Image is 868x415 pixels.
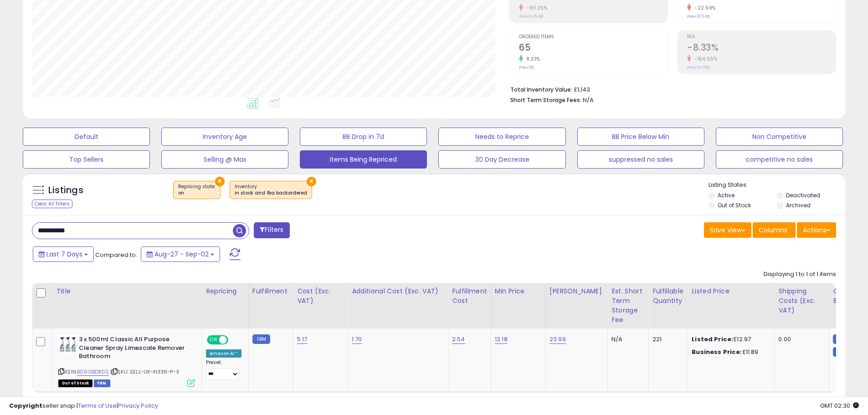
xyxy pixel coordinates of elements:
img: 51Ds5Z9Q69L._SL40_.jpg [58,335,77,354]
div: ASIN: [58,335,195,386]
p: Active 4h ago [44,11,85,20]
div: yes [149,121,175,141]
div: Repricing [206,287,245,296]
div: According to Amazon, your min is still 23.45. [7,220,149,294]
li: £1,143 [510,83,829,94]
small: FBM [833,347,851,357]
div: Est. Short Term Storage Fee [611,287,645,325]
div: Shipping Costs (Exc. VAT) [778,287,825,315]
span: Repricing state : [178,183,216,197]
button: 30 Day Decrease [438,150,565,169]
button: Columns [753,222,796,238]
div: £11.89 [692,348,767,356]
span: Columns [759,225,787,235]
small: 8.33% [523,56,540,62]
p: Listing States: [709,181,845,190]
a: Terms of Use [78,401,117,410]
div: in stock and fba backordered [235,190,307,196]
strong: Copyright [9,401,42,410]
span: Last 7 Days [46,250,82,259]
div: 21.65 [142,193,175,213]
button: BB Drop in 7d [300,128,427,146]
span: N/A [583,96,594,104]
span: OFF [227,336,241,344]
button: Gif picker [29,298,36,306]
button: go back [6,4,23,21]
span: ROI [687,35,836,40]
div: 221 [652,335,681,343]
h5: Listings [48,184,83,197]
label: Out of Stock [718,201,751,209]
button: Start recording [58,298,65,306]
button: Emoji picker [14,298,21,306]
small: Prev: 60 [519,65,534,70]
span: All listings that are currently out of stock and unavailable for purchase on Amazon [58,379,92,387]
small: -156.55% [691,56,717,62]
div: Additional Cost (Exc. VAT) [352,287,444,296]
button: Last 7 Days [33,246,94,262]
button: Aug-27 - Sep-02 [141,246,220,262]
textarea: Message… [8,279,175,295]
span: | SKU: SELL-UK-41336-P-3 [110,368,179,375]
a: 1.70 [352,335,362,344]
button: Inventory Age [161,128,288,146]
a: Privacy Policy [118,401,158,410]
label: Archived [786,201,811,209]
button: Actions [797,222,836,238]
button: Top Sellers [23,150,150,169]
span: Aug-27 - Sep-02 [154,250,209,259]
div: Adam says… [7,148,175,193]
span: Ordered Items [519,35,668,40]
div: Fulfillable Quantity [652,287,684,306]
div: Jignal says… [7,121,175,149]
button: Items Being Repriced [300,150,427,169]
div: Adam says… [7,62,175,121]
h2: 65 [519,42,668,55]
div: Fulfillment [252,287,289,296]
small: FBM [833,334,851,344]
div: Were you able to import the file to change your mins? [15,91,142,108]
a: 23.99 [550,335,566,344]
button: Save View [704,222,751,238]
span: 2025-09-11 02:30 GMT [820,401,859,410]
div: Preset: [206,359,241,380]
button: Non Competitive [716,128,843,146]
small: Prev: £45.68 [519,14,543,19]
div: seller snap | | [9,402,158,410]
div: Displaying 1 to 1 of 1 items [764,270,836,279]
div: £12.97 [692,335,767,343]
div: Clear All Filters [32,200,72,208]
small: -161.25% [523,5,547,11]
b: 3 x 500ml Classic All Purpose Cleaner Spray Limescale Remover Bathroom [79,335,190,363]
code: "message": "Your selling price is below your minimum price threshold. Check if you entered the co... [20,18,137,49]
div: [PERSON_NAME] [550,287,604,296]
div: According to Amazon, your min is still 23.45. [15,226,142,244]
button: competitive no sales [716,150,843,169]
b: Listed Price: [692,335,733,343]
div: It is still the same issue I identified earlier. [15,68,142,86]
a: 12.18 [495,335,508,344]
button: Upload attachment [43,298,51,306]
button: Send a message… [156,295,171,309]
div: yes [157,127,168,136]
h2: -8.33% [687,42,836,55]
div: 0.00 [778,335,822,343]
span: FBM [94,379,110,387]
div: Got it. Please check your min is for SKU: SELL-UK-40836-B1-P-1 and let me know. [7,148,149,186]
span: Inventory : [235,183,307,197]
a: 2.54 [452,335,465,344]
a: 5.17 [297,335,308,344]
div: Title [56,287,198,296]
button: Selling @ Max [161,150,288,169]
div: Min Price [495,287,542,296]
div: Got it. Please check your min is for SKU: SELL-UK-40836-B1-P-1 and let me know. [15,154,142,180]
div: N/A [611,335,642,343]
div: Amazon AI * [206,349,241,358]
span: Compared to: [95,251,137,259]
small: -22.99% [691,5,716,11]
button: × [307,177,316,186]
small: FBM [252,334,270,344]
label: Deactivated [786,191,820,199]
a: B0913BDRDS [77,368,109,376]
div: Listed Price [692,287,770,296]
